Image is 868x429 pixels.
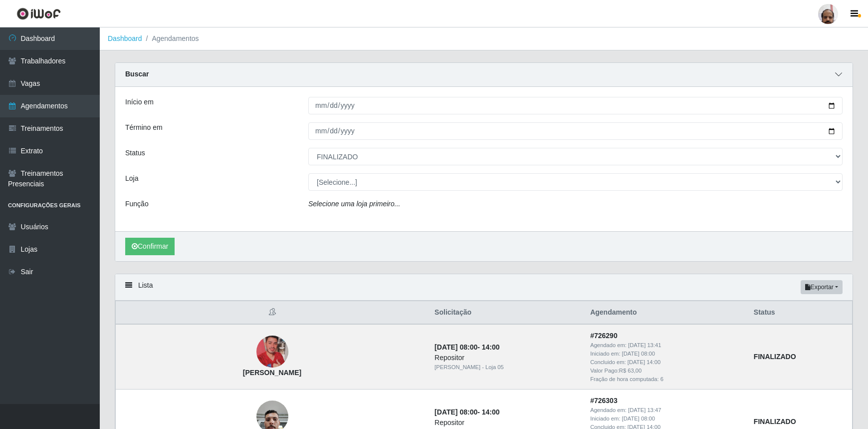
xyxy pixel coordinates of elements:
div: Repositor [434,418,578,428]
div: Valor Pago: R$ 63,00 [590,367,742,375]
time: [DATE] 14:00 [628,359,660,365]
input: 00/00/0000 [308,122,843,140]
time: [DATE] 08:00 [434,408,477,416]
img: CoreUI Logo [16,7,61,20]
nav: breadcrumb [100,27,868,50]
div: Iniciado em: [590,350,742,358]
li: Agendamentos [142,33,199,44]
time: [DATE] 08:00 [434,343,477,351]
div: Repositor [434,353,578,363]
time: [DATE] 13:47 [628,407,661,413]
strong: - [434,408,499,416]
strong: # 726303 [590,397,618,405]
strong: [PERSON_NAME] [243,369,301,377]
label: Início em [125,97,154,107]
div: Agendado em: [590,341,742,350]
time: [DATE] 13:41 [628,342,661,348]
div: Iniciado em: [590,415,742,423]
a: Dashboard [108,34,142,42]
time: 14:00 [482,408,500,416]
strong: FINALIZADO [754,418,796,426]
label: Função [125,199,149,209]
div: Concluido em: [590,358,742,367]
time: [DATE] 08:00 [622,351,655,357]
th: Agendamento [584,301,748,325]
th: Solicitação [429,301,584,325]
div: Lista [115,274,853,301]
div: Fração de hora computada: 6 [590,375,742,384]
strong: - [434,343,499,351]
strong: FINALIZADO [754,353,796,361]
input: 00/00/0000 [308,97,843,114]
time: [DATE] 08:00 [622,416,655,422]
label: Status [125,148,145,158]
img: Welton Silva de Oliveira [256,323,288,380]
label: Término em [125,122,163,133]
div: [PERSON_NAME] - Loja 05 [434,363,578,372]
i: Selecione uma loja primeiro... [308,200,400,208]
strong: # 726290 [590,332,618,340]
th: Status [748,301,853,325]
button: Confirmar [125,238,175,255]
button: Exportar [801,280,843,294]
label: Loja [125,173,138,184]
time: 14:00 [482,343,500,351]
strong: Buscar [125,70,149,78]
div: Agendado em: [590,406,742,415]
